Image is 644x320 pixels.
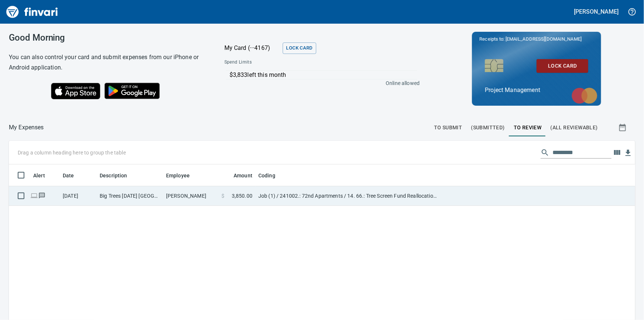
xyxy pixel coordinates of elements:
span: Date [63,171,74,180]
span: [EMAIL_ADDRESS][DOMAIN_NAME] [505,35,582,42]
span: Description [100,171,127,180]
span: Amount [234,171,252,180]
span: 3,850.00 [232,192,252,200]
p: $3,833 left this month [230,71,417,79]
span: (Submitted) [471,123,505,132]
img: Download on the App Store [51,83,100,99]
span: Alert [33,171,55,180]
span: $ [221,192,224,200]
p: Receipts to: [479,35,594,43]
span: (All Reviewable) [551,123,598,132]
button: Download Table [623,147,634,159]
p: Project Management [485,86,588,95]
span: Alert [33,171,45,180]
span: Online transaction [30,193,38,198]
span: Description [100,171,137,180]
button: Lock Card [283,42,316,54]
span: Coding [258,171,275,180]
span: To Submit [434,123,462,132]
button: [PERSON_NAME] [572,6,620,17]
span: Lock Card [543,61,582,71]
span: Date [63,171,84,180]
td: [DATE] [60,186,97,206]
p: Drag a column heading here to group the table [18,149,126,156]
td: Big Trees [DATE] [GEOGRAPHIC_DATA] OR [97,186,163,206]
td: Job (1) / 241002.: 72nd Apartments / 14. 66.: Tree Screen Fund Reallocation (CO 1007) / 5: Other [255,186,440,206]
img: Get it on Google Play [100,79,164,103]
span: To Review [514,123,542,132]
img: mastercard.svg [568,84,601,108]
td: [PERSON_NAME] [163,186,218,206]
h3: Good Morning [9,33,206,43]
span: Amount [224,171,252,180]
p: My Card (···4167) [224,44,280,52]
span: Spend Limits [224,59,335,66]
h6: You can also control your card and submit expenses from our iPhone or Android application. [9,52,206,73]
span: Employee [166,171,199,180]
span: Lock Card [286,44,313,52]
span: Employee [166,171,190,180]
p: My Expenses [9,123,44,132]
button: Show transactions within a particular date range [612,119,635,136]
p: Online allowed [218,79,420,87]
button: Lock Card [537,59,588,73]
button: Choose columns to display [612,147,623,158]
img: Finvari [4,3,60,21]
h5: [PERSON_NAME] [574,8,619,16]
nav: breadcrumb [9,123,44,132]
span: Has messages [38,193,46,198]
span: Coding [258,171,285,180]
